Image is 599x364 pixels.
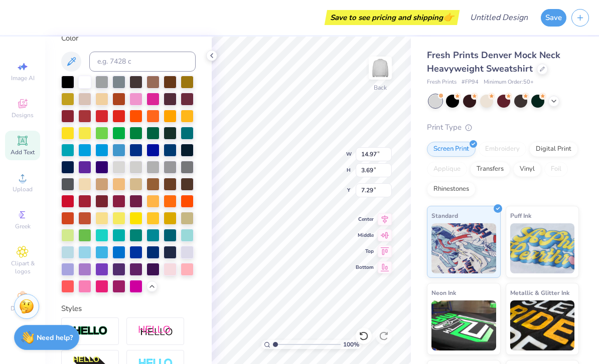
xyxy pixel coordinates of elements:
[431,210,458,221] span: Standard
[356,248,374,255] span: Top
[462,8,536,28] input: Untitled Design
[427,142,476,157] div: Screen Print
[37,333,73,342] strong: Need help?
[374,83,387,92] div: Back
[484,78,534,87] span: Minimum Order: 50 +
[510,287,569,298] span: Metallic & Glitter Ink
[5,259,40,275] span: Clipart & logos
[138,325,173,337] img: Shadow
[89,52,196,72] input: e.g. 7428 c
[544,162,568,177] div: Foil
[510,223,575,273] img: Puff Ink
[370,58,390,78] img: Back
[470,162,510,177] div: Transfers
[11,148,35,156] span: Add Text
[427,49,560,75] span: Fresh Prints Denver Mock Neck Heavyweight Sweatshirt
[427,78,457,87] span: Fresh Prints
[541,9,566,27] button: Save
[431,287,456,298] span: Neon Ink
[427,182,476,197] div: Rhinestones
[431,300,496,350] img: Neon Ink
[427,122,579,133] div: Print Type
[61,33,196,44] div: Color
[12,111,34,119] span: Designs
[462,78,479,87] span: # FP94
[327,10,457,25] div: Save to see pricing and shipping
[15,222,31,230] span: Greek
[61,303,196,314] div: Styles
[529,142,578,157] div: Digital Print
[510,300,575,350] img: Metallic & Glitter Ink
[479,142,526,157] div: Embroidery
[510,210,531,221] span: Puff Ink
[443,11,454,23] span: 👉
[356,216,374,223] span: Center
[343,340,359,349] span: 100 %
[11,74,35,82] span: Image AI
[356,264,374,271] span: Bottom
[513,162,541,177] div: Vinyl
[427,162,467,177] div: Applique
[11,304,35,312] span: Decorate
[13,185,33,193] span: Upload
[356,232,374,239] span: Middle
[431,223,496,273] img: Standard
[73,325,108,337] img: Stroke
